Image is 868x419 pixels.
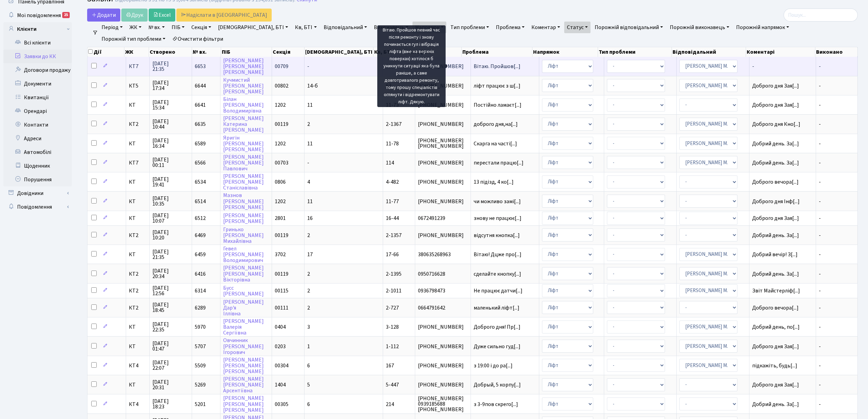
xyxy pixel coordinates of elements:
[386,323,399,331] span: 3-128
[223,95,264,115] a: Білан[PERSON_NAME]Володимирівна
[3,36,72,50] a: Всі клієнти
[733,22,792,33] a: Порожній напрямок
[275,178,286,186] span: 0806
[672,47,746,57] th: Відповідальний
[386,287,402,294] span: 2-1011
[3,173,72,186] a: Порушення
[223,212,264,225] a: [PERSON_NAME][PERSON_NAME]
[418,288,468,293] span: 0936798473
[195,159,206,167] span: 6566
[307,323,310,331] span: 3
[307,63,309,70] span: -
[418,138,468,149] span: [PHONE_NUMBER] [PHONE_NUMBER]
[129,233,147,238] span: КТ2
[474,101,521,109] span: Постійно ламаєт[...]
[152,268,189,279] span: [DATE] 20:34
[386,140,399,147] span: 11-78
[752,343,799,350] span: Доброго дня Зая[...]
[819,159,821,167] span: -
[195,214,206,222] span: 6512
[223,298,264,317] a: [PERSON_NAME]Дар'яІллівна
[819,323,821,331] span: -
[152,100,189,110] span: [DATE] 15:34
[152,119,189,130] span: [DATE] 10:44
[275,232,288,239] span: 00119
[418,324,468,330] span: [PHONE_NUMBER]
[752,287,800,294] span: Звіт Майстерліф[...]
[275,287,288,294] span: 00115
[819,140,821,147] span: -
[129,252,147,257] span: КТ
[307,214,313,222] span: 16
[223,172,264,192] a: [PERSON_NAME][PERSON_NAME]Станіславівна
[307,120,310,128] span: 2
[129,160,147,166] span: КТ7
[815,47,858,57] th: Виконано
[275,101,286,109] span: 1202
[474,82,520,90] span: ліфт працює з ш[...]
[418,305,468,311] span: 0664791642
[275,362,288,369] span: 00304
[62,12,70,18] div: 25
[307,304,310,312] span: 2
[195,287,206,294] span: 6314
[275,63,288,70] span: 00709
[819,232,821,239] span: -
[307,251,313,258] span: 17
[152,230,189,240] span: [DATE] 10:20
[386,381,399,389] span: 5-447
[127,22,144,33] a: ЖК
[746,47,816,57] th: Коментарі
[321,22,370,33] a: Відповідальний
[418,363,468,368] span: [PHONE_NUMBER]
[221,47,272,57] th: ПІБ
[418,199,468,204] span: [PHONE_NUMBER]
[195,343,206,350] span: 5707
[17,12,61,19] span: Мої повідомлення
[169,22,187,33] a: ПІБ
[474,381,521,389] span: Добрый, 5 корпу[...]
[386,304,399,312] span: 2-727
[386,159,394,167] span: 114
[474,63,520,70] span: Вітаю. Пройшов[...]
[129,215,147,221] span: КТ
[752,178,799,186] span: Доброго вечора[...]
[275,120,288,128] span: 00119
[386,251,399,258] span: 17-66
[752,401,799,408] span: Добрий день. За[...]
[3,159,72,173] a: Щоденник
[474,343,520,350] span: Дуже сильно гуд[...]
[307,362,310,369] span: 6
[418,121,468,127] span: [PHONE_NUMBER]
[195,82,206,90] span: 6644
[129,305,147,311] span: КТ2
[223,395,264,414] a: [PERSON_NAME][PERSON_NAME][PERSON_NAME]
[195,63,206,70] span: 6653
[819,178,821,186] span: -
[784,9,858,22] input: Пошук...
[129,363,147,368] span: КТ4
[129,199,147,204] span: КТ
[564,22,591,33] a: Статус
[418,215,468,221] span: 0672491239
[752,232,799,239] span: Добрий день. За[...]
[124,47,149,57] th: ЖК
[195,198,206,205] span: 6514
[152,302,189,313] span: [DATE] 18:45
[377,25,446,107] div: Вітаю. Пройшов певний час після ремонту і знову починається гул і вібрація ліфта (вже на верхніх ...
[129,179,147,185] span: КТ
[275,82,288,90] span: 00802
[307,381,310,389] span: 5
[418,344,468,349] span: [PHONE_NUMBER]
[752,198,800,205] span: Доброго дня Інф[...]
[152,285,189,296] span: [DATE] 12:56
[223,337,264,356] a: Овчинник[PERSON_NAME]Ігорович
[129,382,147,388] span: КТ
[152,249,189,260] span: [DATE] 21:35
[474,304,519,312] span: маленький ліфт[...]
[152,360,189,371] span: [DATE] 22:07
[418,396,468,412] span: [PHONE_NUMBER] 0939185688 [PHONE_NUMBER]
[3,91,72,104] a: Квитанції
[448,22,492,33] a: Тип проблеми
[292,22,319,33] a: Кв, БТІ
